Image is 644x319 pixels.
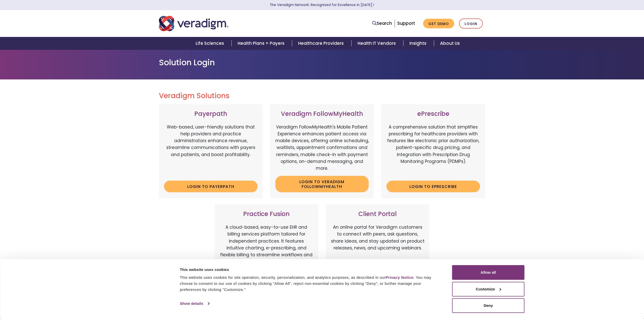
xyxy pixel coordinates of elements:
[292,37,351,50] a: Healthcare Providers
[159,92,485,100] h2: Veradigm Solutions
[386,275,413,280] a: Privacy Notice
[270,3,375,7] a: The Veradigm Network: Recognized for Excellence in [DATE]Learn More
[275,110,369,118] h3: Veradigm FollowMyHealth
[159,58,485,67] h1: Solution Login
[423,19,454,29] a: Get Demo
[220,210,313,218] h3: Practice Fusion
[351,37,403,50] a: Health IT Vendors
[180,300,209,307] a: Show details
[372,20,392,27] a: Search
[386,181,480,192] a: Login to ePrescribe
[180,267,441,273] div: This website uses cookies
[372,3,375,7] span: Learn More
[386,110,480,118] h3: ePrescribe
[459,18,483,29] a: Login
[164,124,258,177] p: Web-based, user-friendly solutions that help providers and practice administrators enhance revenu...
[452,282,525,296] button: Customize
[275,176,369,192] a: Login to Veradigm FollowMyHealth
[159,15,228,32] img: Veradigm logo
[190,37,232,50] a: Life Sciences
[397,20,415,26] a: Support
[275,124,369,172] p: Veradigm FollowMyHealth's Mobile Patient Experience enhances patient access via mobile devices, o...
[386,124,480,177] p: A comprehensive solution that simplifies prescribing for healthcare providers with features like ...
[452,298,525,313] button: Deny
[331,224,425,265] p: An online portal for Veradigm customers to connect with peers, ask questions, share ideas, and st...
[164,110,258,118] h3: Payerpath
[232,37,292,50] a: Health Plans + Payers
[434,37,466,50] a: About Us
[220,224,313,265] p: A cloud-based, easy-to-use EHR and billing services platform tailored for independent practices. ...
[164,181,258,192] a: Login to Payerpath
[452,265,525,280] button: Allow all
[403,37,434,50] a: Insights
[180,274,441,293] div: This website uses cookies for site operation, security, personalization, and analytics purposes, ...
[331,210,425,218] h3: Client Portal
